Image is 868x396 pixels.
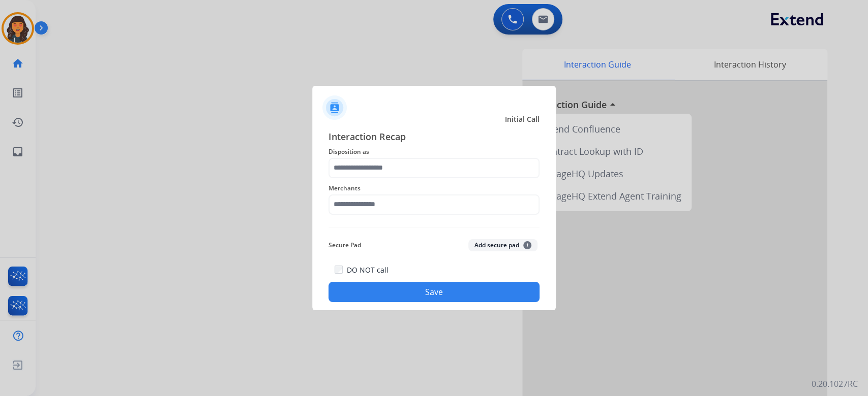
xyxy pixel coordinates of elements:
img: contactIcon [322,95,347,120]
p: 0.20.1027RC [812,378,858,390]
button: Save [328,282,540,302]
span: + [523,241,531,249]
span: Initial Call [505,114,540,124]
button: Add secure pad+ [468,239,537,251]
span: Disposition as [328,146,540,158]
span: Secure Pad [328,239,361,251]
span: Interaction Recap [328,129,540,146]
label: DO NOT call [347,265,388,275]
span: Merchants [328,182,540,194]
